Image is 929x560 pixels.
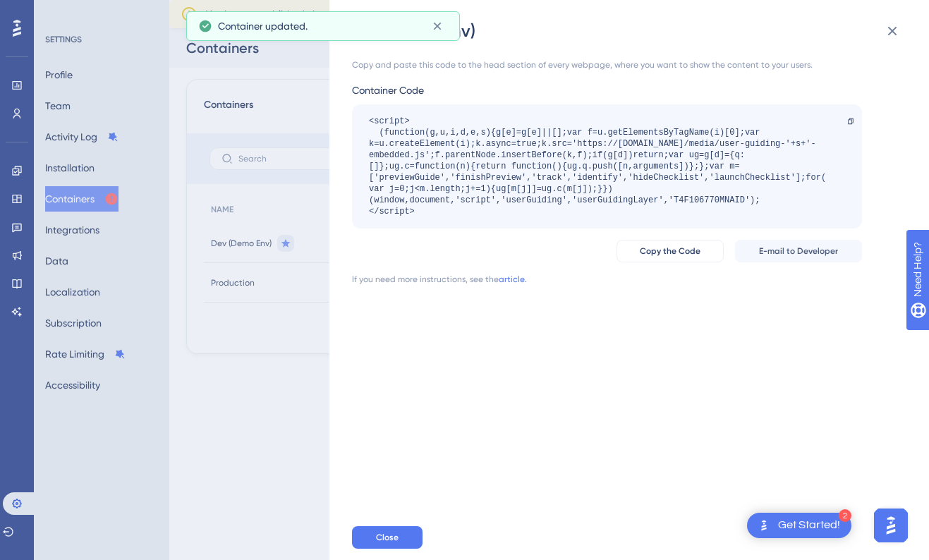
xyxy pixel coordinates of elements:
span: E-mail to Developer [759,245,838,257]
div: Copy and paste this code to the head section of every webpage, where you want to show the content... [352,59,862,71]
div: Dev (Demo Env) [352,20,909,42]
div: If you need more instructions, see the [352,274,499,285]
span: Copy the Code [640,245,700,257]
div: Open Get Started! checklist, remaining modules: 2 [747,513,851,538]
button: Close [352,526,423,549]
img: launcher-image-alternative-text [755,517,772,534]
span: Container updated. [218,18,308,35]
div: 2 [839,509,851,522]
button: E-mail to Developer [735,240,862,262]
div: Container Code [352,82,862,99]
div: Get Started! [778,518,840,533]
iframe: UserGuiding AI Assistant Launcher [870,504,912,547]
a: article. [499,274,527,285]
button: Copy the Code [617,240,724,262]
div: <script> (function(g,u,i,d,e,s){g[e]=g[e]||[];var f=u.getElementsByTagName(i)[0];var k=u.createEl... [369,116,831,217]
span: Need Help? [33,4,88,20]
span: Close [376,532,399,543]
